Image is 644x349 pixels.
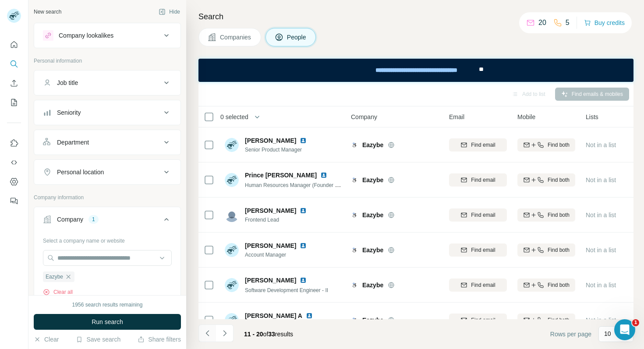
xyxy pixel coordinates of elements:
[471,176,495,184] span: Find email
[57,138,89,147] div: Department
[34,209,180,233] button: Company1
[548,176,570,184] span: Find both
[245,241,296,250] span: [PERSON_NAME]
[245,136,296,145] span: [PERSON_NAME]
[517,314,575,327] button: Find both
[88,215,99,223] div: 1
[351,176,358,183] img: Logo of Eazybe
[586,212,616,219] span: Not in a list
[57,78,78,87] div: Job title
[449,278,507,292] button: Find email
[76,335,120,344] button: Save search
[471,281,495,289] span: Find email
[34,132,180,153] button: Department
[152,5,186,18] button: Hide
[517,138,575,152] button: Find both
[548,281,570,289] span: Find both
[362,246,383,254] span: Eazybe
[351,282,358,289] img: Logo of Eazybe
[198,324,216,342] button: Navigate to previous page
[351,113,377,121] span: Company
[449,173,507,187] button: Find email
[220,113,248,121] span: 0 selected
[34,194,181,201] p: Company information
[632,319,639,326] span: 1
[245,146,310,154] span: Senior Product Manager
[351,247,358,254] img: Logo of Eazybe
[263,331,269,338] span: of
[449,113,464,121] span: Email
[300,277,307,284] img: LinkedIn logo
[586,176,616,183] span: Not in a list
[517,113,535,121] span: Mobile
[300,207,307,214] img: LinkedIn logo
[300,137,307,144] img: LinkedIn logo
[604,329,611,338] p: 10
[92,317,123,326] span: Run search
[584,17,625,29] button: Buy credits
[550,330,591,338] span: Rows per page
[471,211,495,219] span: Find email
[46,273,63,281] span: Eazybe
[57,168,104,176] div: Personal location
[57,108,81,117] div: Seniority
[517,278,575,292] button: Find both
[7,135,21,151] button: Use Surfe on LinkedIn
[220,33,252,42] span: Companies
[362,211,383,219] span: Eazybe
[586,113,598,121] span: Lists
[198,11,633,23] h4: Search
[245,287,328,293] span: Software Development Engineer - II
[586,247,616,254] span: Not in a list
[34,162,180,183] button: Personal location
[245,171,317,180] span: Prince [PERSON_NAME]
[245,251,310,259] span: Account Manager
[225,313,239,327] img: Avatar
[306,312,313,319] img: LinkedIn logo
[548,246,570,254] span: Find both
[471,141,495,149] span: Find email
[586,282,616,289] span: Not in a list
[216,324,234,342] button: Navigate to next page
[245,276,296,285] span: [PERSON_NAME]
[43,233,172,245] div: Select a company name or website
[449,208,507,222] button: Find email
[245,206,296,215] span: [PERSON_NAME]
[34,25,180,46] button: Company lookalikes
[548,141,570,149] span: Find both
[7,56,21,72] button: Search
[586,141,616,148] span: Not in a list
[614,319,635,340] iframe: Intercom live chat
[351,141,358,148] img: Logo of Eazybe
[517,243,575,257] button: Find both
[362,316,383,324] span: Eazybe
[7,37,21,53] button: Quick start
[7,193,21,209] button: Feedback
[320,172,327,179] img: LinkedIn logo
[351,212,358,219] img: Logo of Eazybe
[225,243,239,257] img: Avatar
[34,8,61,16] div: New search
[449,314,507,327] button: Find email
[471,316,495,324] span: Find email
[300,242,307,249] img: LinkedIn logo
[34,314,181,330] button: Run search
[7,75,21,91] button: Enrich CSV
[244,331,293,338] span: results
[245,311,302,320] span: [PERSON_NAME] A
[449,138,507,152] button: Find email
[362,176,383,184] span: Eazybe
[268,331,275,338] span: 33
[548,211,570,219] span: Find both
[7,174,21,190] button: Dashboard
[517,208,575,222] button: Find both
[362,281,383,289] span: Eazybe
[538,18,546,28] p: 20
[566,18,570,28] p: 5
[7,155,21,170] button: Use Surfe API
[72,301,143,309] div: 1956 search results remaining
[198,59,633,82] iframe: Banner
[57,215,83,224] div: Company
[225,138,239,152] img: Avatar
